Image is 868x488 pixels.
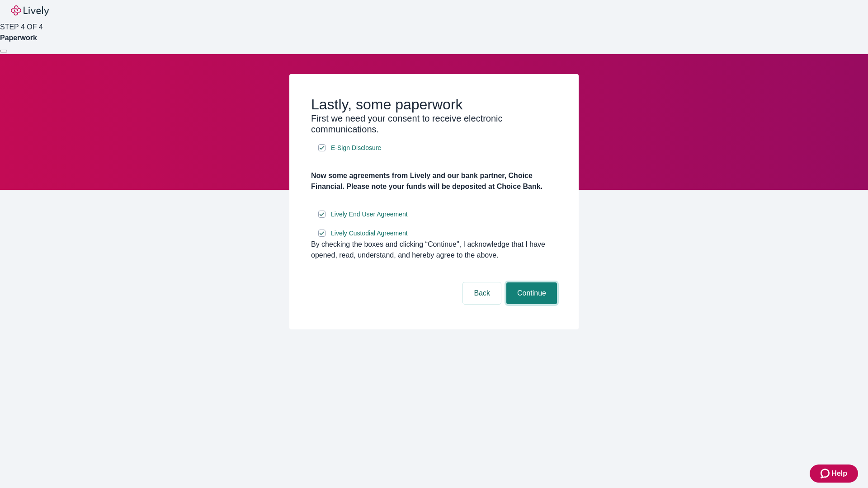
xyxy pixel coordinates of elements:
button: Zendesk support iconHelp [810,465,858,483]
h2: Lastly, some paperwork [311,96,557,113]
img: Lively [11,5,49,16]
span: E-Sign Disclosure [331,143,381,153]
span: Lively End User Agreement [331,210,408,219]
a: e-sign disclosure document [329,209,410,220]
h3: First we need your consent to receive electronic communications. [311,113,557,135]
a: e-sign disclosure document [329,228,410,239]
button: Back [463,282,501,304]
button: Continue [506,282,557,304]
h4: Now some agreements from Lively and our bank partner, Choice Financial. Please note your funds wi... [311,170,557,192]
span: Lively Custodial Agreement [331,229,408,238]
a: e-sign disclosure document [329,142,383,154]
span: Help [831,468,847,479]
svg: Zendesk support icon [821,468,831,479]
div: By checking the boxes and clicking “Continue", I acknowledge that I have opened, read, understand... [311,239,557,261]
